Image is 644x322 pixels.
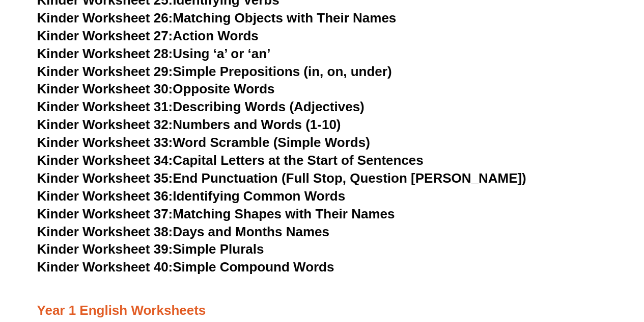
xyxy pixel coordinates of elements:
a: Kinder Worksheet 40:Simple Compound Words [37,259,334,274]
a: Kinder Worksheet 36:Identifying Common Words [37,188,345,203]
a: Kinder Worksheet 39:Simple Plurals [37,241,264,256]
a: Kinder Worksheet 32:Numbers and Words (1-10) [37,117,341,132]
span: Kinder Worksheet 35: [37,170,173,185]
span: Kinder Worksheet 29: [37,64,173,79]
a: Kinder Worksheet 29:Simple Prepositions (in, on, under) [37,64,392,79]
a: Kinder Worksheet 38:Days and Months Names [37,224,329,239]
a: Kinder Worksheet 27:Action Words [37,28,259,43]
span: Kinder Worksheet 39: [37,241,173,256]
a: Kinder Worksheet 33:Word Scramble (Simple Words) [37,135,370,150]
iframe: Chat Widget [593,273,644,322]
span: Kinder Worksheet 28: [37,46,173,61]
a: Kinder Worksheet 37:Matching Shapes with Their Names [37,206,395,221]
span: Kinder Worksheet 40: [37,259,173,274]
a: Kinder Worksheet 26:Matching Objects with Their Names [37,10,397,26]
h3: Year 1 English Worksheets [37,302,607,319]
span: Kinder Worksheet 33: [37,135,173,150]
a: Kinder Worksheet 28:Using ‘a’ or ‘an’ [37,46,271,61]
span: Kinder Worksheet 37: [37,206,173,221]
span: Kinder Worksheet 38: [37,224,173,239]
a: Kinder Worksheet 31:Describing Words (Adjectives) [37,99,365,114]
span: Kinder Worksheet 31: [37,99,173,114]
a: Kinder Worksheet 35:End Punctuation (Full Stop, Question [PERSON_NAME]) [37,170,526,185]
span: Kinder Worksheet 32: [37,117,173,132]
span: Kinder Worksheet 27: [37,28,173,43]
span: Kinder Worksheet 34: [37,152,173,167]
a: Kinder Worksheet 34:Capital Letters at the Start of Sentences [37,152,424,167]
span: Kinder Worksheet 36: [37,188,173,203]
span: Kinder Worksheet 26: [37,10,173,26]
span: Kinder Worksheet 30: [37,81,173,96]
a: Kinder Worksheet 30:Opposite Words [37,81,275,96]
